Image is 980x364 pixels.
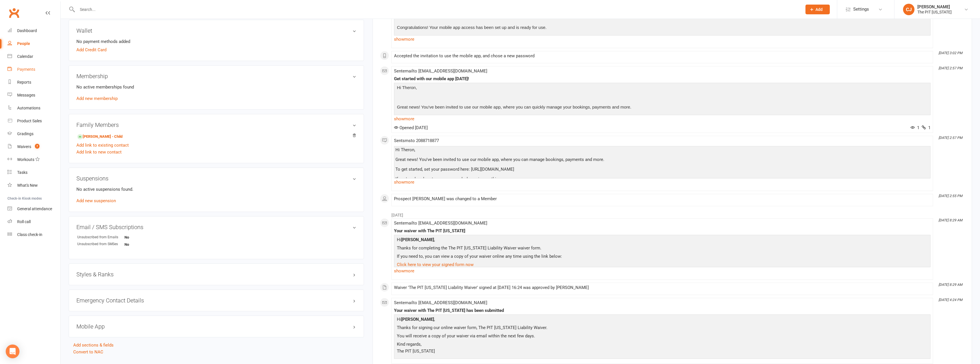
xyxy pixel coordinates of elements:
p: Thanks for completing the The PIT [US_STATE] Liability Waiver waiver form. [395,245,929,253]
div: Waivers [17,144,31,149]
a: Product Sales [7,115,60,127]
a: show more [394,267,930,275]
strong: [PERSON_NAME] [401,237,434,242]
div: Accepted the invitation to use the mobile app, and chose a new password [394,54,930,58]
a: Automations [7,102,60,115]
p: If you need to, you can view a copy of your waiver online any time using the link below: [395,253,929,261]
div: Messages [17,93,35,97]
a: Waivers 7 [7,140,60,153]
a: General attendance kiosk mode [7,202,60,215]
a: show more [394,115,930,123]
h3: Styles & Ranks [76,271,356,278]
button: Add [805,5,830,14]
p: You will receive a copy of your waiver via email within the next few days. [395,332,929,341]
a: Add new membership [76,96,118,101]
div: [PERSON_NAME] [917,4,952,9]
div: Payments [17,67,35,72]
p: Kind regards, The PIT [US_STATE] [395,341,929,356]
input: Search... [76,5,798,13]
div: What's New [17,183,38,188]
div: CJ [903,4,914,15]
p: Thanks for signing our online waiver form, The PIT [US_STATE] Liability Waiver. [395,324,929,332]
div: The PIT [US_STATE] [917,9,952,15]
div: Roll call [17,219,31,224]
p: Hi , [395,236,929,245]
div: Unsubscribed from SMSes [77,241,124,247]
p: No active memberships found [76,84,356,90]
a: Roll call [7,215,60,228]
div: Dashboard [17,28,37,33]
a: Add link to existing contact [76,142,129,149]
span: 1 [910,125,919,130]
i: [DATE] 8:29 AM [939,283,962,287]
a: People [7,37,60,50]
a: Add Credit Card [76,46,106,53]
div: Workouts [17,157,34,162]
span: 1 [922,125,930,130]
a: What's New [7,179,60,192]
h3: Mobile App [76,323,356,330]
a: Reports [7,76,60,89]
span: Add [815,7,823,12]
div: Unsubscribed from Emails [77,235,124,240]
a: Add link to new contact [76,149,122,156]
div: Automations [17,106,40,110]
a: Gradings [7,127,60,140]
div: General attendance [17,206,52,211]
span: Sent email to [EMAIL_ADDRESS][DOMAIN_NAME] [394,221,487,226]
span: Settings [853,3,869,16]
span: Sent sms to 2088718877 [394,138,439,143]
i: [DATE] 3:02 PM [939,51,962,55]
h3: Email / SMS Subscriptions [76,224,356,230]
div: Open Intercom Messenger [6,345,19,358]
a: Dashboard [7,24,60,37]
div: Prospect [PERSON_NAME] was changed to a Member [394,196,930,201]
a: Class kiosk mode [7,228,60,241]
div: People [17,41,30,46]
div: Your waiver with The PIT [US_STATE] [394,229,930,233]
a: Clubworx [7,6,21,20]
div: Class check-in [17,232,42,237]
h3: Family Members [76,122,356,128]
a: Add new suspension [76,198,116,203]
a: Tasks [7,166,60,179]
div: Your waiver with The PIT [US_STATE] has been submitted [394,308,930,313]
a: Calendar [7,50,60,63]
i: [DATE] 2:57 PM [939,136,962,140]
li: [DATE] [380,209,965,218]
div: Hi Theron, Great news! You've been invited to use our mobile app, where you can manage bookings, ... [395,147,929,201]
div: Calendar [17,54,33,59]
a: Payments [7,63,60,76]
a: Workouts [7,153,60,166]
p: No active suspensions found. [76,186,356,193]
p: Congratulations! Your mobile app access has been set up and is ready for use. [395,24,929,32]
a: [PERSON_NAME] - Child [77,134,122,140]
div: Product Sales [17,119,42,123]
i: [DATE] 4:24 PM [939,298,962,302]
p: Hi Theron, [395,84,929,93]
span: Sent email to [EMAIL_ADDRESS][DOMAIN_NAME] [394,68,487,74]
div: Waiver 'The PIT [US_STATE] Liability Waiver' signed at [DATE] 16:24 was approved by [PERSON_NAME] [394,285,930,290]
div: Get started with our mobile app [DATE]! [394,76,930,81]
a: show more [394,178,930,186]
a: Add sections & fields [73,343,114,348]
div: Gradings [17,131,33,136]
a: show more [394,35,930,43]
span: 7 [35,144,39,149]
p: Great news! You've been invited to use our mobile app, where you can quickly manage your bookings... [395,104,929,112]
h3: Emergency Contact Details [76,297,356,304]
span: Opened [DATE] [394,125,428,130]
div: Tasks [17,170,27,175]
i: [DATE] 2:57 PM [939,66,962,70]
i: [DATE] 8:29 AM [939,218,962,222]
p: Hi , [395,316,929,324]
strong: No [124,242,157,247]
span: Sent email to [EMAIL_ADDRESS][DOMAIN_NAME] [394,300,487,305]
h3: Suspensions [76,175,356,182]
div: Reports [17,80,31,84]
i: [DATE] 2:55 PM [939,194,962,198]
a: Click here to view your signed form now [397,262,474,267]
li: No payment methods added [76,38,356,45]
a: Messages [7,89,60,102]
strong: [PERSON_NAME] [401,317,434,322]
